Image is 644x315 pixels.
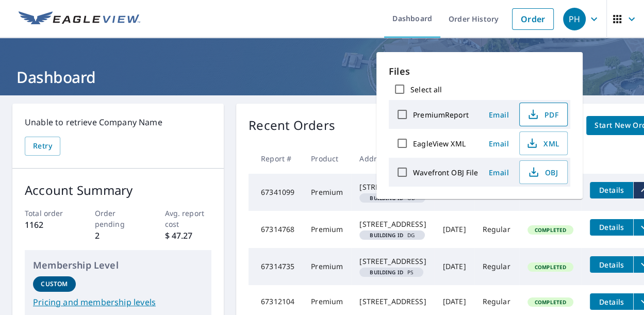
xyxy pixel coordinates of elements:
td: 67314768 [249,211,303,248]
label: Select all [410,85,442,94]
span: Email [486,110,511,120]
button: Email [482,164,515,180]
p: Avg. report cost [165,208,212,229]
p: 2 [95,229,142,242]
div: [STREET_ADDRESS] [359,296,426,307]
p: Membership Level [33,258,203,272]
th: Product [303,143,351,174]
div: [STREET_ADDRESS] [359,219,426,229]
p: 1162 [25,219,72,231]
button: detailsBtn-67314768 [590,219,633,236]
p: Recent Orders [249,116,335,135]
em: Building ID [370,233,403,238]
td: Regular [474,211,519,248]
td: Premium [303,174,351,211]
button: PDF [519,103,568,126]
p: Order pending [95,208,142,229]
button: detailsBtn-67312104 [590,293,633,310]
h1: Dashboard [12,67,632,88]
span: DG [364,233,421,238]
span: Email [486,168,511,177]
td: Premium [303,248,351,285]
th: Report # [249,143,303,174]
button: detailsBtn-67314735 [590,256,633,273]
span: Details [596,222,627,232]
td: [DATE] [435,211,474,248]
span: PS [364,270,419,275]
span: OBJ [526,166,559,178]
span: Retry [33,140,52,153]
td: 67314735 [249,248,303,285]
td: [DATE] [435,248,474,285]
p: Unable to retrieve Company Name [25,116,211,128]
td: Regular [474,248,519,285]
em: Building ID [370,195,403,201]
div: [STREET_ADDRESS] [359,182,426,192]
p: Custom [41,279,68,289]
span: Completed [529,263,572,271]
p: Files [389,64,570,78]
span: Completed [529,226,572,234]
label: EagleView XML [413,139,466,148]
label: Wavefront OBJ File [413,168,478,177]
a: Pricing and membership levels [33,296,203,308]
span: XML [526,137,559,150]
p: Account Summary [25,181,211,200]
label: PremiumReport [413,110,469,120]
a: Order [512,8,554,30]
span: Completed [529,299,572,306]
div: PH [563,8,586,30]
span: PDF [526,108,559,121]
button: Retry [25,137,60,156]
span: OB [364,195,421,201]
button: Email [482,107,515,123]
img: EV Logo [19,11,140,27]
button: XML [519,131,568,155]
span: Details [596,297,627,307]
th: Address [351,143,434,174]
td: 67341099 [249,174,303,211]
td: Premium [303,211,351,248]
div: [STREET_ADDRESS] [359,256,426,267]
em: Building ID [370,270,403,275]
span: Details [596,260,627,270]
button: detailsBtn-67341099 [590,182,633,198]
p: Total order [25,208,72,219]
span: Details [596,185,627,195]
p: $ 47.27 [165,229,212,242]
span: Email [486,139,511,148]
button: OBJ [519,160,568,184]
button: Email [482,136,515,152]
